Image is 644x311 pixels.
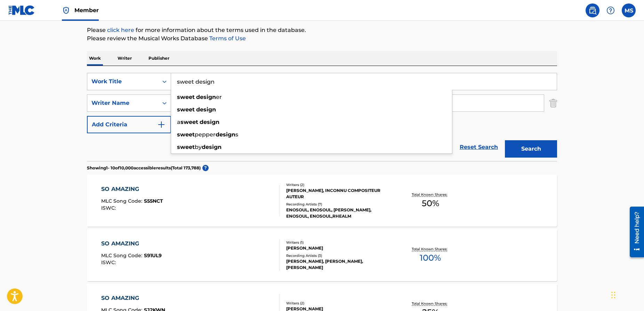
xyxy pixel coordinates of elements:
strong: design [202,144,222,150]
strong: sweet [177,106,195,113]
a: Reset Search [456,140,501,155]
span: MLC Song Code : [101,252,144,259]
strong: design [196,106,216,113]
p: Work [87,51,103,66]
div: Recording Artists ( 3 ) [286,253,391,258]
div: SO AMAZING [101,239,162,248]
button: Add Criteria [87,116,171,133]
a: Public Search [586,3,599,17]
span: er [216,94,222,100]
a: click here [107,27,134,33]
span: ? [202,165,209,171]
strong: design [200,119,219,125]
div: [PERSON_NAME], [PERSON_NAME], [PERSON_NAME] [286,258,391,271]
iframe: Resource Center [625,204,644,260]
div: Writers ( 2 ) [286,301,391,306]
p: Please review the Musical Works Database [87,34,557,43]
div: [PERSON_NAME], INCONNU COMPOSITEUR AUTEUR [286,187,391,200]
div: SO AMAZING [101,185,163,193]
img: MLC Logo [8,5,35,15]
p: Showing 1 - 10 of 10,000 accessible results (Total 173,788 ) [87,165,201,171]
div: [PERSON_NAME] [286,245,391,251]
div: Writers ( 2 ) [286,182,391,187]
a: Terms of Use [208,35,246,42]
iframe: Chat Widget [609,278,644,311]
img: Delete Criterion [549,94,557,112]
div: User Menu [622,3,636,17]
img: search [588,6,597,15]
span: S55NCT [144,198,163,204]
span: ISWC : [101,205,118,211]
span: MLC Song Code : [101,198,144,204]
form: Search Form [87,73,557,161]
strong: sweet [177,131,195,138]
p: Please for more information about the terms used in the database. [87,26,557,34]
a: SO AMAZINGMLC Song Code:S55NCTISWC:Writers (2)[PERSON_NAME], INCONNU COMPOSITEUR AUTEURRecording ... [87,175,557,227]
p: Publisher [146,51,171,66]
div: Help [604,3,618,17]
span: ISWC : [101,259,118,266]
span: S91UL9 [144,252,162,259]
p: Total Known Shares: [412,246,449,252]
p: Total Known Shares: [412,192,449,197]
a: SO AMAZINGMLC Song Code:S91UL9ISWC:Writers (1)[PERSON_NAME]Recording Artists (3)[PERSON_NAME], [P... [87,229,557,281]
strong: design [216,131,235,138]
div: ENOSOUL, ENOSOUL, [PERSON_NAME], ENOSOUL, ENOSOUL,RHEALM [286,207,391,219]
div: Drag [611,285,615,305]
div: SO AMAZING [101,294,165,302]
img: Top Rightsholder [62,6,70,15]
span: 50 % [422,197,439,210]
span: a [177,119,180,125]
span: s [235,131,238,138]
span: pepper [195,131,216,138]
div: Writers ( 1 ) [286,240,391,245]
div: Work Title [91,77,154,86]
img: help [606,6,615,15]
strong: sweet [177,94,195,100]
span: 100 % [420,252,441,264]
strong: sweet [180,119,198,125]
span: Member [74,6,99,14]
div: Writer Name [91,99,154,107]
span: by [195,144,202,150]
strong: design [196,94,216,100]
strong: sweet [177,144,195,150]
p: Writer [115,51,134,66]
img: 9d2ae6d4665cec9f34b9.svg [157,120,166,129]
button: Search [505,140,557,158]
div: Recording Artists ( 7 ) [286,202,391,207]
p: Total Known Shares: [412,301,449,306]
